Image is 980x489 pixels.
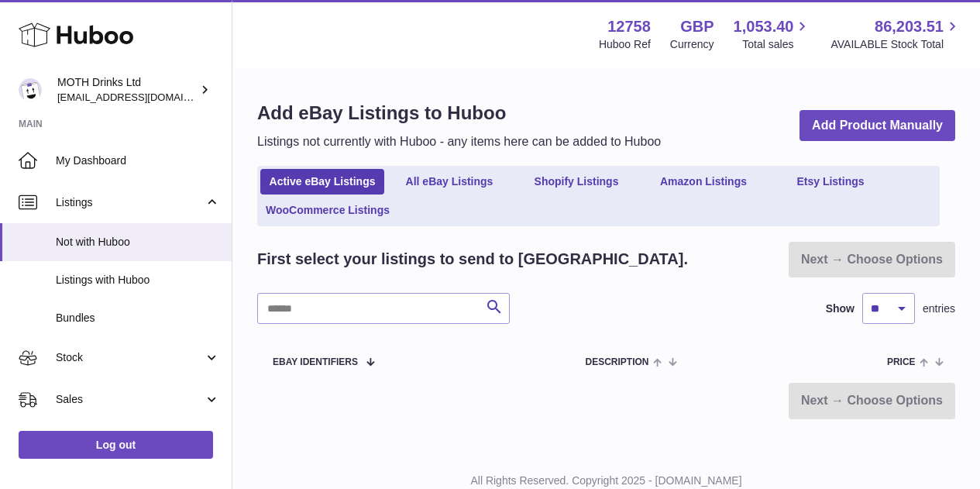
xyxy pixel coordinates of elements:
div: Huboo Ref [599,37,651,52]
a: WooCommerce Listings [260,198,395,223]
p: Listings not currently with Huboo - any items here can be added to Huboo [257,133,661,150]
span: My Dashboard [56,153,220,168]
span: [EMAIL_ADDRESS][DOMAIN_NAME] [57,91,228,103]
a: Add Product Manually [799,110,955,142]
span: Not with Huboo [56,235,220,250]
span: Listings [56,195,204,210]
span: Listings with Huboo [56,273,220,288]
div: Currency [670,37,714,52]
a: 86,203.51 AVAILABLE Stock Total [830,16,961,52]
h2: First select your listings to send to [GEOGRAPHIC_DATA]. [257,249,688,270]
span: Description [585,357,648,367]
div: MOTH Drinks Ltd [57,75,197,105]
span: AVAILABLE Stock Total [830,37,961,52]
strong: 12758 [607,16,651,37]
span: Stock [56,350,204,365]
span: entries [923,301,955,316]
span: eBay Identifiers [273,357,358,367]
span: Total sales [742,37,811,52]
a: 1,053.40 Total sales [734,16,812,52]
span: 1,053.40 [734,16,794,37]
a: All eBay Listings [387,169,511,195]
a: Active eBay Listings [260,169,384,195]
span: 86,203.51 [875,16,944,37]
a: Amazon Listings [641,169,765,195]
a: Etsy Listings [769,169,892,195]
label: Show [826,301,854,316]
a: Log out [19,431,213,459]
strong: GBP [680,16,714,37]
span: Bundles [56,311,220,325]
img: orders@mothdrinks.com [19,78,42,102]
h1: Add eBay Listings to Huboo [257,101,661,126]
span: Price [887,357,916,367]
p: All Rights Reserved. Copyright 2025 - [DOMAIN_NAME] [245,474,968,488]
span: Sales [56,392,204,407]
a: Shopify Listings [514,169,638,195]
